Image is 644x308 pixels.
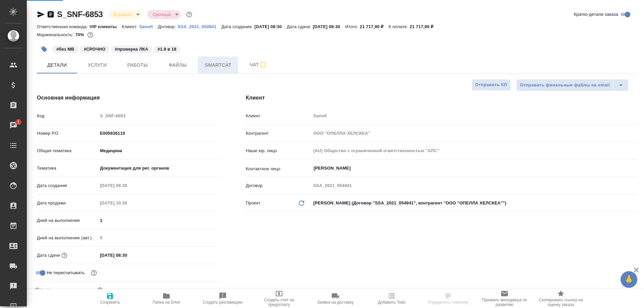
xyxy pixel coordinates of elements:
button: Срочный [151,12,173,17]
span: СРОЧНО [79,46,110,52]
button: Отправить КП [472,79,511,91]
span: Создать рекламацию [203,300,243,305]
p: VIP клиенты [90,24,122,29]
span: Чат [242,61,274,69]
p: Наше юр. лицо [246,147,311,154]
p: Тематика [37,165,98,172]
p: 70% [75,32,86,37]
button: Доп статусы указывают на важность/срочность заказа [185,10,194,19]
p: Дней на выполнение (авт.) [37,235,98,241]
input: Пустое поле [311,146,637,156]
input: Пустое поле [98,111,219,121]
span: проверка ЛКА [110,46,153,52]
span: Smartcat [202,61,234,69]
button: Определить тематику [420,289,476,308]
button: Создать счет на предоплату [251,289,307,308]
p: К оплате: [389,24,410,29]
input: ✎ Введи что-нибудь [98,250,156,260]
h4: Клиент [246,94,637,102]
p: Контрагент [246,130,311,137]
div: В работе [108,10,142,19]
p: Контактное лицо [246,166,311,172]
input: Пустое поле [98,233,219,243]
button: Скопировать ссылку [47,10,55,18]
input: Пустое поле [311,181,637,190]
button: Включи, если не хочешь, чтобы указанная дата сдачи изменилась после переставления заказа в 'Подтв... [90,268,98,277]
span: 1 [13,119,23,125]
p: Договор [246,182,311,189]
span: Скопировать ссылку на оценку заказа [537,298,585,307]
div: split button [516,79,629,91]
span: Заявка на доставку [317,300,354,305]
button: 🙏 [621,271,637,288]
p: Дата сдачи [37,252,60,259]
p: Дата создания [37,182,98,189]
span: Сохранить [100,300,120,305]
button: Отправить финальные файлы на email [516,79,613,91]
span: Призвать менеджера по развитию [480,298,529,307]
button: Скопировать ссылку на оценку заказа [533,289,589,308]
button: Скопировать ссылку для ЯМессенджера [37,10,45,18]
button: 5344.66 RUB; [86,30,95,39]
a: Sanofi [139,23,158,29]
h4: Основная информация [37,94,219,102]
span: Создать счет на предоплату [255,298,303,307]
button: В работе [112,12,134,17]
p: #без МВ [56,46,74,53]
p: #1.9 в 18 [158,46,176,53]
p: Клиент [246,113,311,119]
span: Учитывать выходные [47,287,91,294]
p: Общая тематика [37,147,98,154]
button: Папка на Drive [138,289,195,308]
button: Сохранить [82,289,138,308]
span: Работы [121,61,154,69]
span: Отправить КП [475,81,507,89]
button: Добавить тэг [37,42,52,57]
p: 21 717,90 ₽ [360,24,389,29]
input: Пустое поле [98,198,156,208]
span: Определить тематику [428,300,468,305]
span: Не пересчитывать [47,269,85,276]
div: Медицина [98,145,219,157]
p: Дата создания: [221,24,254,29]
p: [DATE] 08:30 [313,24,345,29]
p: [DATE] 08:30 [254,24,287,29]
button: Выбери, если сб и вс нужно считать рабочими днями для выполнения заказа. [96,286,104,295]
input: ✎ Введи что-нибудь [98,215,219,225]
span: Услуги [81,61,113,69]
div: Документация для рег. органов [98,163,219,174]
p: Ответственная команда: [37,24,90,29]
span: Кратко детали заказа [574,11,618,18]
p: #СРОЧНО [84,46,106,53]
a: SSA_2021_054941 [177,23,221,29]
a: S_SNF-6853 [57,10,103,19]
p: Дата продажи [37,200,98,206]
input: Пустое поле [311,128,637,138]
div: В работе [147,10,181,19]
div: [PERSON_NAME] (Договор "SSA_2021_054941", контрагент "ООО "ОПЕЛЛА ХЕЛСКЕА"") [311,197,637,209]
button: Призвать менеджера по развитию [476,289,533,308]
span: Файлы [162,61,194,69]
input: Пустое поле [311,111,637,121]
span: Детали [41,61,73,69]
p: #проверка ЛКА [115,46,148,53]
span: Добавить Todo [378,300,406,305]
p: Номер PO [37,130,98,137]
button: Заявка на доставку [307,289,364,308]
button: Если добавить услуги и заполнить их объемом, то дата рассчитается автоматически [60,251,69,260]
p: Дата сдачи: [287,24,313,29]
svg: Подписаться [259,61,267,69]
button: Open [633,168,634,169]
p: Sanofi [139,24,158,29]
input: ✎ Введи что-нибудь [98,128,219,138]
span: Отправить финальные файлы на email [520,81,610,89]
button: Добавить Todo [364,289,420,308]
p: Дней на выполнение [37,217,98,224]
a: 1 [2,117,25,134]
p: SSA_2021_054941 [177,24,221,29]
p: 21 717,90 ₽ [410,24,438,29]
span: 🙏 [623,272,635,287]
p: Итого: [345,24,360,29]
span: без МВ [52,46,79,52]
p: Маржинальность: [37,32,75,37]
